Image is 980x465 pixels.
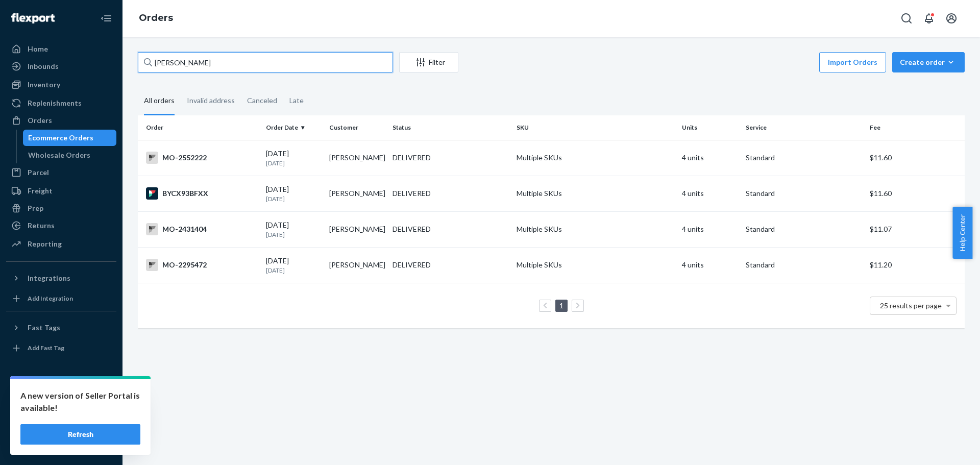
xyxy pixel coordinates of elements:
[919,8,939,29] button: Open notifications
[678,115,741,140] th: Units
[146,152,258,164] div: MO-2552222
[941,8,962,29] button: Open account menu
[28,239,62,249] div: Reporting
[266,220,321,239] div: [DATE]
[6,419,116,435] a: Help Center
[6,112,116,129] a: Orders
[819,52,886,72] button: Import Orders
[892,52,965,72] button: Create order
[6,58,116,75] a: Inbounds
[138,115,262,140] th: Order
[6,384,116,401] a: Settings
[6,236,116,252] a: Reporting
[512,176,678,211] td: Multiple SKUs
[746,153,862,163] p: Standard
[746,224,862,234] p: Standard
[6,41,116,57] a: Home
[678,140,741,176] td: 4 units
[20,389,140,414] p: A new version of Seller Portal is available!
[329,123,384,132] div: Customer
[393,260,431,270] div: DELIVERED
[23,147,117,163] a: Wholesale Orders
[512,140,678,176] td: Multiple SKUs
[6,436,116,453] button: Give Feedback
[28,167,49,178] div: Parcel
[138,52,393,72] input: Search orders
[144,87,175,115] div: All orders
[146,259,258,271] div: MO-2295472
[6,217,116,234] a: Returns
[28,186,53,196] div: Freight
[325,247,388,283] td: [PERSON_NAME]
[28,44,48,54] div: Home
[866,211,965,247] td: $11.07
[6,290,116,307] a: Add Integration
[28,221,55,231] div: Returns
[678,247,741,283] td: 4 units
[20,424,140,445] button: Refresh
[28,323,60,333] div: Fast Tags
[866,115,965,140] th: Fee
[742,115,866,140] th: Service
[146,187,258,200] div: BYCX93BFXX
[139,12,173,23] a: Orders
[266,256,321,275] div: [DATE]
[6,200,116,216] a: Prep
[678,176,741,211] td: 4 units
[896,8,917,29] button: Open Search Box
[6,183,116,199] a: Freight
[23,130,117,146] a: Ecommerce Orders
[6,320,116,336] button: Fast Tags
[266,266,321,275] p: [DATE]
[266,149,321,167] div: [DATE]
[393,153,431,163] div: DELIVERED
[393,188,431,199] div: DELIVERED
[6,77,116,93] a: Inventory
[388,115,512,140] th: Status
[187,87,235,114] div: Invalid address
[266,230,321,239] p: [DATE]
[512,115,678,140] th: SKU
[952,207,972,259] button: Help Center
[146,223,258,235] div: MO-2431404
[28,133,93,143] div: Ecommerce Orders
[28,294,73,303] div: Add Integration
[746,188,862,199] p: Standard
[512,247,678,283] td: Multiple SKUs
[900,57,957,67] div: Create order
[28,273,70,283] div: Integrations
[866,140,965,176] td: $11.60
[247,87,277,114] div: Canceled
[289,87,304,114] div: Late
[6,95,116,111] a: Replenishments
[746,260,862,270] p: Standard
[28,115,52,126] div: Orders
[400,57,458,67] div: Filter
[131,4,181,33] ol: breadcrumbs
[28,80,60,90] div: Inventory
[399,52,458,72] button: Filter
[325,140,388,176] td: [PERSON_NAME]
[678,211,741,247] td: 4 units
[6,270,116,286] button: Integrations
[325,176,388,211] td: [PERSON_NAME]
[6,402,116,418] a: Talk to Support
[880,301,942,310] span: 25 results per page
[866,176,965,211] td: $11.60
[393,224,431,234] div: DELIVERED
[6,164,116,181] a: Parcel
[28,150,90,160] div: Wholesale Orders
[266,184,321,203] div: [DATE]
[512,211,678,247] td: Multiple SKUs
[96,8,116,29] button: Close Navigation
[325,211,388,247] td: [PERSON_NAME]
[266,194,321,203] p: [DATE]
[28,61,59,71] div: Inbounds
[866,247,965,283] td: $11.20
[262,115,325,140] th: Order Date
[28,203,43,213] div: Prep
[28,98,82,108] div: Replenishments
[28,344,64,352] div: Add Fast Tag
[6,340,116,356] a: Add Fast Tag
